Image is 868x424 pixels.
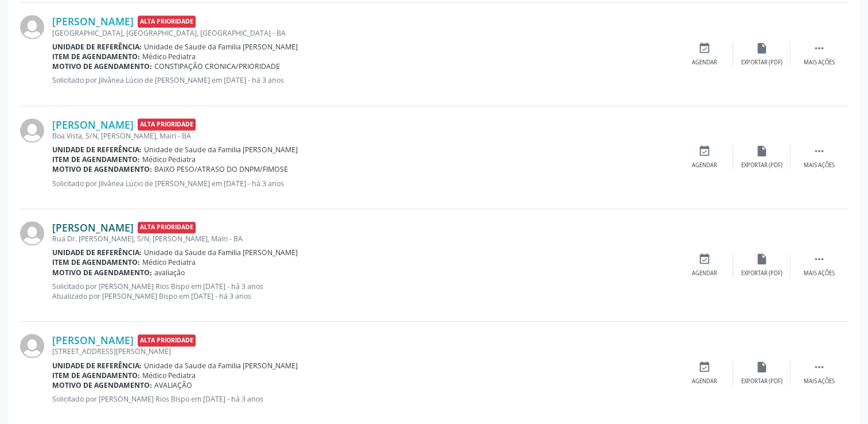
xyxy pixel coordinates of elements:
i: event_available [698,145,711,157]
p: Solicitado por [PERSON_NAME] Rios Bispo em [DATE] - há 3 anos [52,394,676,404]
i: insert_drive_file [756,361,768,373]
a: [PERSON_NAME] [52,334,134,346]
i:  [813,253,826,265]
b: Unidade de referência: [52,145,142,155]
div: Boa Vista, S/N, [PERSON_NAME], Mairi - BA [52,131,676,141]
div: Agendar [692,161,717,169]
b: Unidade de referência: [52,42,142,52]
div: Mais ações [804,269,835,277]
div: Exportar (PDF) [741,269,783,277]
i: event_available [698,361,711,373]
i: insert_drive_file [756,42,768,55]
div: Agendar [692,59,717,67]
span: Unidade de Saude da Familia [PERSON_NAME] [144,145,298,155]
img: img [20,334,44,358]
img: img [20,15,44,39]
span: Alta Prioridade [138,334,196,346]
div: Exportar (PDF) [741,161,783,169]
span: Unidade da Saude da Familia [PERSON_NAME] [144,248,298,257]
div: [GEOGRAPHIC_DATA], [GEOGRAPHIC_DATA], [GEOGRAPHIC_DATA] - BA [52,28,676,38]
span: avaliação [154,268,185,277]
img: img [20,118,44,142]
i: event_available [698,42,711,55]
div: [STREET_ADDRESS][PERSON_NAME] [52,346,676,356]
span: Médico Pediatra [142,155,196,164]
div: Agendar [692,377,717,386]
i:  [813,361,826,373]
span: BAIXO PESO/ATRASO DO DNPM/FIMOSE [154,164,288,174]
b: Motivo de agendamento: [52,380,152,390]
span: AVALIAÇÃO [154,380,192,390]
span: Médico Pediatra [142,257,196,267]
i: insert_drive_file [756,253,768,265]
b: Motivo de agendamento: [52,164,152,174]
span: Alta Prioridade [138,118,196,130]
span: Unidade da Saude da Familia [PERSON_NAME] [144,361,298,371]
span: CONSTIPAÇÃO CRONICA/PRIORIDADE [154,61,280,71]
b: Motivo de agendamento: [52,61,152,71]
i:  [813,42,826,55]
i: insert_drive_file [756,145,768,157]
div: Mais ações [804,161,835,169]
div: Agendar [692,269,717,277]
a: [PERSON_NAME] [52,118,134,131]
b: Item de agendamento: [52,155,140,164]
span: Médico Pediatra [142,371,196,380]
img: img [20,221,44,245]
b: Unidade de referência: [52,248,142,257]
span: Médico Pediatra [142,52,196,61]
a: [PERSON_NAME] [52,15,134,28]
div: Exportar (PDF) [741,59,783,67]
a: [PERSON_NAME] [52,221,134,234]
div: Mais ações [804,377,835,386]
p: Solicitado por Jilvânea Lúcio de [PERSON_NAME] em [DATE] - há 3 anos [52,179,676,188]
i:  [813,145,826,157]
div: Rua Dr. [PERSON_NAME], S/N, [PERSON_NAME], Mairi - BA [52,234,676,244]
b: Item de agendamento: [52,371,140,380]
b: Item de agendamento: [52,257,140,267]
p: Solicitado por Jilvânea Lúcio de [PERSON_NAME] em [DATE] - há 3 anos [52,75,676,85]
span: Alta Prioridade [138,222,196,234]
div: Mais ações [804,59,835,67]
span: Alta Prioridade [138,16,196,28]
b: Motivo de agendamento: [52,268,152,277]
b: Item de agendamento: [52,52,140,61]
div: Exportar (PDF) [741,377,783,386]
b: Unidade de referência: [52,361,142,371]
p: Solicitado por [PERSON_NAME] Rios Bispo em [DATE] - há 3 anos Atualizado por [PERSON_NAME] Bispo ... [52,282,676,301]
i: event_available [698,253,711,265]
span: Unidade de Saude da Familia [PERSON_NAME] [144,42,298,52]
